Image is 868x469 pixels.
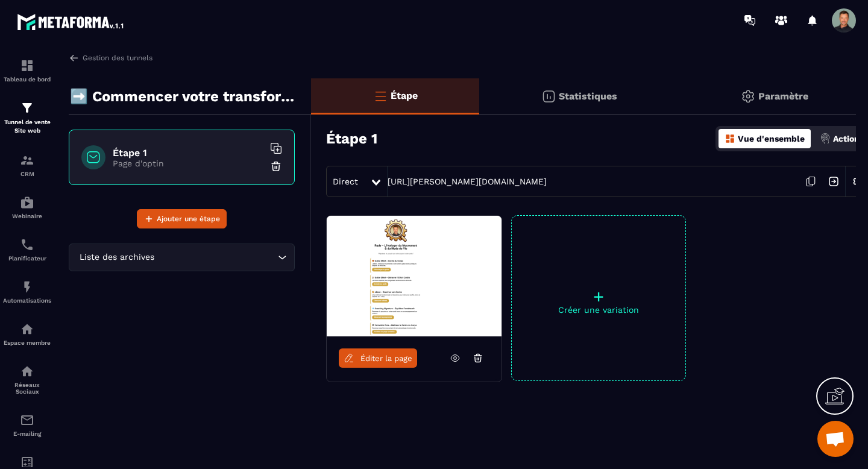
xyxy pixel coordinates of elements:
[20,280,34,294] img: automations
[17,11,125,33] img: logo
[541,89,556,104] img: stats.20deebd0.svg
[70,84,302,109] p: ➡️ Commencer votre transformation 🪄
[3,49,51,92] a: formationformationTableau de bord
[3,297,51,304] p: Automatisations
[20,413,34,427] img: email
[738,134,805,143] p: Vue d'ensemble
[157,213,220,225] span: Ajouter une étape
[3,118,51,135] p: Tunnel de vente Site web
[3,76,51,83] p: Tableau de bord
[373,89,388,103] img: bars-o.4a397970.svg
[512,288,685,305] p: +
[391,90,418,101] p: Étape
[817,421,854,457] div: Ouvrir le chat
[3,313,51,355] a: automationsautomationsEspace membre
[820,133,831,144] img: actions.d6e523a2.png
[69,52,153,63] a: Gestion des tunnels
[20,101,34,115] img: formation
[3,430,51,437] p: E-mailing
[20,322,34,336] img: automations
[3,255,51,262] p: Planificateur
[270,160,282,172] img: trash
[559,90,617,102] p: Statistiques
[113,159,263,168] p: Page d'optin
[20,238,34,252] img: scheduler
[3,271,51,313] a: automationsautomationsAutomatisations
[326,130,377,147] h3: Étape 1
[725,133,735,144] img: dashboard-orange.40269519.svg
[333,177,358,186] span: Direct
[3,404,51,446] a: emailemailE-mailing
[758,90,808,102] p: Paramètre
[822,170,845,193] img: arrow-next.bcc2205e.svg
[360,354,412,363] span: Éditer la page
[3,213,51,219] p: Webinaire
[157,251,275,264] input: Search for option
[3,355,51,404] a: social-networksocial-networkRéseaux Sociaux
[833,134,864,143] p: Actions
[3,186,51,228] a: automationsautomationsWebinaire
[20,364,34,379] img: social-network
[512,305,685,315] p: Créer une variation
[20,195,34,210] img: automations
[113,147,263,159] h6: Étape 1
[3,228,51,271] a: schedulerschedulerPlanificateur
[69,52,80,63] img: arrow
[69,244,295,271] div: Search for option
[3,92,51,144] a: formationformationTunnel de vente Site web
[20,153,34,168] img: formation
[3,382,51,395] p: Réseaux Sociaux
[3,171,51,177] p: CRM
[339,348,417,368] a: Éditer la page
[741,89,755,104] img: setting-gr.5f69749f.svg
[327,216,502,336] img: image
[77,251,157,264] span: Liste des archives
[388,177,547,186] a: [URL][PERSON_NAME][DOMAIN_NAME]
[3,144,51,186] a: formationformationCRM
[3,339,51,346] p: Espace membre
[137,209,227,228] button: Ajouter une étape
[20,58,34,73] img: formation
